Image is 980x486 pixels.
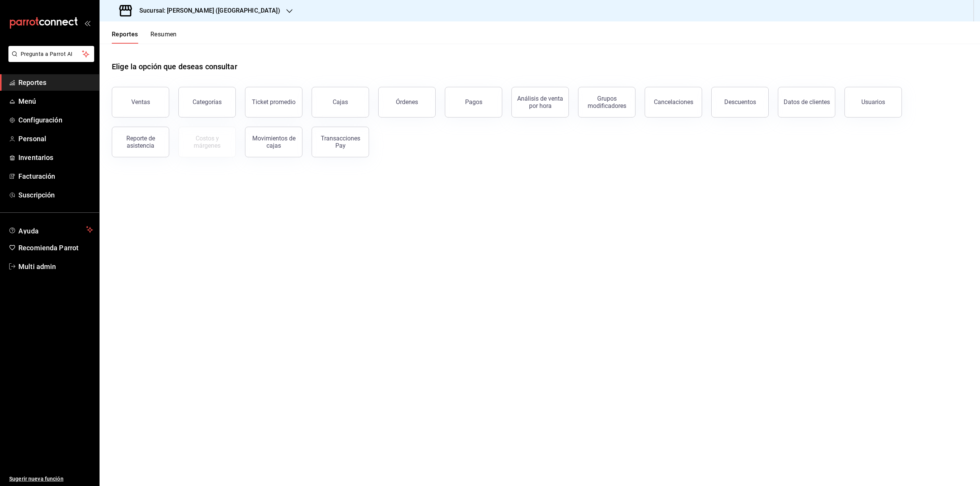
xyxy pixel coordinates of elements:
span: Menú [18,96,93,106]
span: Personal [18,134,93,144]
span: Multi admin [18,261,93,272]
div: Datos de clientes [784,98,830,106]
button: Categorías [178,87,236,117]
span: Sugerir nueva función [9,475,93,483]
div: Transacciones Pay [317,135,364,149]
span: Facturación [18,171,93,181]
div: Grupos modificadores [583,95,630,109]
span: Reportes [18,77,93,88]
button: Cancelaciones [645,87,702,117]
button: Reportes [112,31,138,44]
button: Contrata inventarios para ver este reporte [178,127,236,157]
button: Reporte de asistencia [112,127,169,157]
button: Usuarios [844,87,902,117]
span: Pregunta a Parrot AI [21,50,82,58]
button: Movimientos de cajas [245,127,302,157]
div: Costos y márgenes [183,135,231,149]
div: Ventas [131,98,150,106]
span: Ayuda [18,225,83,234]
button: Descuentos [711,87,769,117]
button: Transacciones Pay [312,127,369,157]
button: Ventas [112,87,169,117]
div: Ticket promedio [252,98,296,106]
button: Análisis de venta por hora [511,87,569,117]
div: Descuentos [724,98,756,106]
h1: Elige la opción que deseas consultar [112,61,237,72]
span: Inventarios [18,152,93,163]
div: Cancelaciones [654,98,693,106]
div: Análisis de venta por hora [516,95,564,109]
h3: Sucursal: [PERSON_NAME] ([GEOGRAPHIC_DATA]) [133,6,280,15]
span: Configuración [18,115,93,125]
button: Ticket promedio [245,87,302,117]
div: Usuarios [861,98,885,106]
div: navigation tabs [112,31,177,44]
div: Pagos [465,98,482,106]
button: Cajas [312,87,369,117]
div: Órdenes [396,98,418,106]
div: Cajas [333,98,348,106]
button: open_drawer_menu [84,20,90,26]
div: Movimientos de cajas [250,135,297,149]
button: Pregunta a Parrot AI [8,46,94,62]
button: Grupos modificadores [578,87,635,117]
span: Recomienda Parrot [18,243,93,253]
button: Órdenes [378,87,436,117]
button: Pagos [445,87,502,117]
button: Resumen [150,31,177,44]
div: Reporte de asistencia [117,135,164,149]
span: Suscripción [18,190,93,200]
div: Categorías [193,98,222,106]
a: Pregunta a Parrot AI [5,55,94,64]
button: Datos de clientes [778,87,835,117]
